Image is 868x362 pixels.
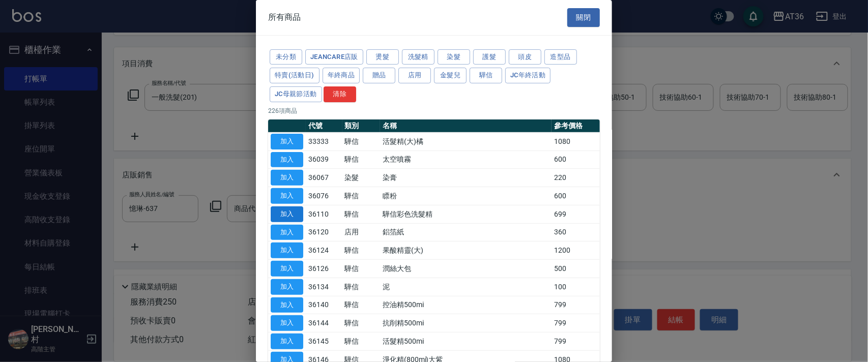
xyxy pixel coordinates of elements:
button: 加入 [271,334,303,349]
td: 36039 [306,150,342,169]
button: 店用 [398,68,431,83]
td: 36076 [306,187,342,205]
td: 控油精500mi [380,296,552,314]
td: 店用 [342,223,381,242]
button: 關閉 [567,8,600,27]
td: 699 [552,205,600,223]
th: 參考價格 [552,119,600,133]
td: 36067 [306,169,342,187]
button: 未分類 [270,49,302,65]
td: 600 [552,187,600,205]
td: 33333 [306,132,342,150]
button: 清除 [324,86,356,102]
td: 36145 [306,333,342,351]
td: 36134 [306,278,342,296]
td: 驊信 [342,150,381,169]
button: 特賣(活動日) [270,68,320,83]
td: 活髮精500mi [380,333,552,351]
td: 220 [552,169,600,187]
button: 加入 [271,243,303,258]
th: 名稱 [380,119,552,133]
th: 類別 [342,119,381,133]
td: 799 [552,314,600,333]
button: 護髮 [473,49,506,65]
td: 染膏 [380,169,552,187]
button: 加入 [271,297,303,313]
td: 驊信彩色洗髮精 [380,205,552,223]
td: 36144 [306,314,342,333]
td: 太空噴霧 [380,150,552,169]
td: 活髮精(大)橘 [380,132,552,150]
button: 年終商品 [323,68,360,83]
td: 36124 [306,242,342,260]
button: 加入 [271,206,303,222]
button: 加入 [271,261,303,277]
td: 驊信 [342,132,381,150]
td: 果酸精靈(大) [380,242,552,260]
td: 瞟粉 [380,187,552,205]
button: 造型品 [544,49,577,65]
button: 驊信 [470,68,502,83]
button: 加入 [271,134,303,149]
button: 洗髮精 [402,49,435,65]
td: 36140 [306,296,342,314]
td: 泥 [380,278,552,296]
button: 加入 [271,315,303,331]
button: 贈品 [363,68,395,83]
button: 金髮兒 [434,68,467,83]
td: 驊信 [342,296,381,314]
td: 鋁箔紙 [380,223,552,242]
button: 加入 [271,152,303,168]
button: 加入 [271,170,303,186]
td: 360 [552,223,600,242]
td: 100 [552,278,600,296]
td: 1200 [552,242,600,260]
span: 所有商品 [268,12,301,22]
td: 799 [552,333,600,351]
td: 36120 [306,223,342,242]
button: JeanCare店販 [305,49,363,65]
button: JC年終活動 [505,68,551,83]
td: 600 [552,150,600,169]
td: 驊信 [342,205,381,223]
td: 驊信 [342,278,381,296]
td: 驊信 [342,314,381,333]
td: 潤絲大包 [380,260,552,278]
td: 799 [552,296,600,314]
p: 226 項商品 [268,106,600,115]
td: 1080 [552,132,600,150]
button: 加入 [271,188,303,204]
button: 加入 [271,225,303,240]
td: 驊信 [342,260,381,278]
td: 抗削精500mi [380,314,552,333]
button: 燙髮 [366,49,399,65]
button: 頭皮 [509,49,541,65]
button: 染髮 [438,49,470,65]
td: 驊信 [342,242,381,260]
td: 36126 [306,260,342,278]
td: 500 [552,260,600,278]
td: 染髮 [342,169,381,187]
th: 代號 [306,119,342,133]
td: 驊信 [342,187,381,205]
td: 36110 [306,205,342,223]
button: JC母親節活動 [270,86,322,102]
td: 驊信 [342,333,381,351]
button: 加入 [271,279,303,295]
